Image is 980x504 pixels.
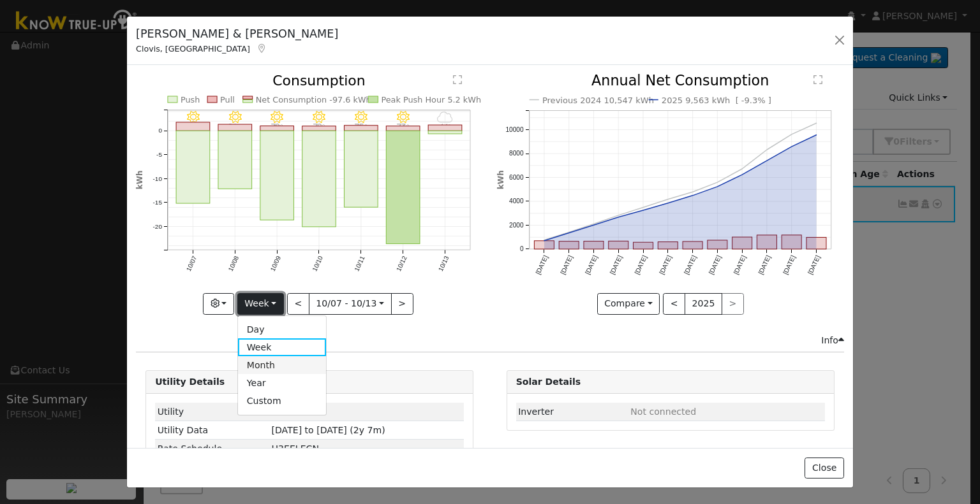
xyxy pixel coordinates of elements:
[156,151,162,158] text: -5
[683,241,702,249] rect: onclick=""
[382,95,482,104] text: Peak Push Hour 5.2 kWh
[453,75,462,85] text: 
[782,254,797,276] text: [DATE]
[429,126,463,131] rect: onclick=""
[135,171,144,190] text: kWh
[757,254,772,276] text: [DATE]
[764,147,769,152] circle: onclick=""
[685,293,722,315] button: 2025
[516,377,581,387] strong: Solar Details
[345,126,378,131] rect: onclick=""
[662,96,771,105] text: 2025 9,563 kWh [ -9.3% ]
[591,73,769,89] text: Annual Net Consumption
[732,254,748,276] text: [DATE]
[269,255,283,273] text: 10/09
[387,126,420,131] rect: onclick=""
[658,242,678,249] rect: onclick=""
[591,223,596,228] circle: onclick=""
[350,124,373,131] p: 75°
[260,131,294,220] rect: onclick=""
[584,241,604,249] rect: onclick=""
[630,407,696,417] span: ID: null, authorized: None
[308,124,330,131] p: 78°
[516,403,628,421] td: Inverter
[584,254,599,276] text: [DATE]
[541,238,546,243] circle: onclick=""
[658,254,673,276] text: [DATE]
[813,133,819,138] circle: onclick=""
[153,199,163,206] text: -15
[519,246,523,253] text: 0
[238,374,327,392] a: Year
[153,175,163,182] text: -10
[496,171,505,190] text: kWh
[153,223,163,230] text: -20
[566,231,571,236] circle: onclick=""
[821,334,844,347] div: Info
[813,121,819,126] circle: onclick=""
[789,132,794,137] circle: onclick=""
[541,238,546,243] circle: onclick=""
[266,124,288,131] p: 78°
[237,293,284,315] button: Week
[542,96,654,105] text: Previous 2024 10,547 kWh
[665,197,670,202] circle: onclick=""
[287,293,309,315] button: <
[302,131,336,227] rect: onclick=""
[708,240,727,249] rect: onclick=""
[272,73,366,89] text: Consumption
[559,241,579,249] rect: onclick=""
[176,122,210,131] rect: onclick=""
[429,131,463,134] rect: onclick=""
[739,166,745,171] circle: onclick=""
[782,235,801,249] rect: onclick=""
[392,124,415,131] p: 73°
[313,111,325,124] i: 10/10 - Clear
[633,254,648,276] text: [DATE]
[708,254,723,276] text: [DATE]
[641,205,646,210] circle: onclick=""
[597,293,660,315] button: Compare
[271,111,284,124] i: 10/09 - Clear
[591,222,596,227] circle: onclick=""
[534,254,549,276] text: [DATE]
[437,111,453,124] i: 10/13 - Cloudy
[806,238,826,249] rect: onclick=""
[505,126,524,133] text: 10000
[224,124,246,131] p: 84°
[789,144,794,149] circle: onclick=""
[311,255,325,273] text: 10/10
[509,174,524,181] text: 6000
[509,198,524,205] text: 4000
[229,111,242,124] i: 10/08 - Clear
[739,173,745,178] circle: onclick=""
[813,75,822,85] text: 
[272,425,385,435] span: [DATE] to [DATE] (2y 7m)
[185,255,198,273] text: 10/07
[616,213,621,218] circle: onclick=""
[155,421,269,440] td: Utility Data
[238,320,327,338] a: Day
[683,254,698,276] text: [DATE]
[260,126,294,131] rect: onclick=""
[690,190,695,195] circle: onclick=""
[345,131,378,208] rect: onclick=""
[395,255,408,273] text: 10/12
[309,293,392,315] button: 10/07 - 10/13
[238,392,327,410] a: Custom
[158,127,162,134] text: 0
[641,208,646,213] circle: onclick=""
[136,25,338,42] h5: [PERSON_NAME] & [PERSON_NAME]
[566,230,571,235] circle: onclick=""
[391,293,413,315] button: >
[690,193,695,198] circle: onclick=""
[609,254,624,276] text: [DATE]
[272,443,319,454] span: L
[238,338,327,356] a: Week
[616,215,621,220] circle: onclick=""
[155,403,269,421] td: Utility
[256,95,371,104] text: Net Consumption -97.6 kWh
[238,356,327,374] a: Month
[355,111,367,124] i: 10/11 - Clear
[227,255,241,273] text: 10/08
